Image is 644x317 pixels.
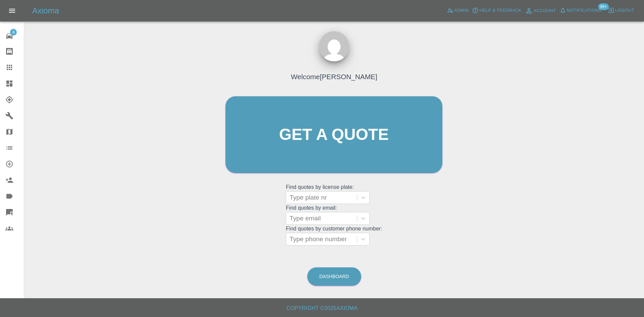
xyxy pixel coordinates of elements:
[225,96,442,173] a: Get a quote
[454,7,469,14] span: Admin
[606,5,636,16] button: Logout
[10,29,17,36] span: 4
[479,7,521,14] span: Help & Feedback
[470,5,523,16] button: Help & Feedback
[286,226,382,246] grid: Find quotes by customer phone number:
[4,3,20,19] button: Open drawer
[598,3,609,10] span: 99+
[32,5,59,16] h5: Axioma
[5,304,639,313] h6: Copyright © 2025 Axioma
[615,7,634,14] span: Logout
[307,267,361,286] a: Dashboard
[319,31,349,61] img: ...
[567,7,602,14] span: Notifications
[558,5,603,16] button: Notifications
[286,205,382,225] grid: Find quotes by email:
[445,5,471,16] a: Admin
[523,5,558,16] a: Account
[291,71,377,82] h4: Welcome [PERSON_NAME]
[534,7,556,15] span: Account
[286,184,382,204] grid: Find quotes by license plate:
